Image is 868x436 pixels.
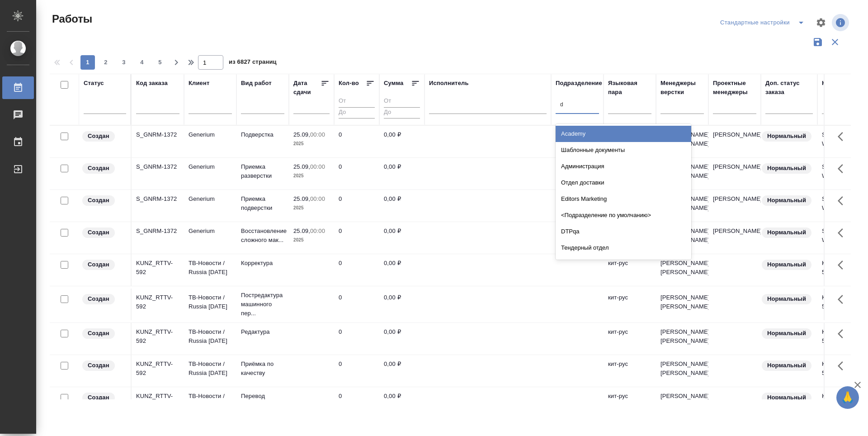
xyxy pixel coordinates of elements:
[713,79,756,97] div: Проектные менеджеры
[604,387,656,419] td: кит-рус
[660,162,704,180] p: [PERSON_NAME] [PERSON_NAME]
[88,329,109,338] p: Создан
[604,355,656,387] td: кит-рус
[660,130,704,148] p: [PERSON_NAME] [PERSON_NAME]
[241,259,284,268] p: Корректура
[718,15,810,30] div: split button
[810,12,832,33] span: Настроить таблицу
[604,289,656,320] td: кит-рус
[81,259,126,271] div: Заказ еще не согласован с клиентом, искать исполнителей рано
[660,259,704,277] p: [PERSON_NAME] [PERSON_NAME]
[334,158,379,190] td: 0
[334,190,379,222] td: 0
[767,196,806,205] p: Нормальный
[384,107,420,118] input: До
[293,171,330,180] p: 2025
[99,55,113,70] button: 2
[136,130,179,139] div: S_GNRM-1372
[708,126,761,157] td: [PERSON_NAME]
[293,139,330,148] p: 2025
[822,79,857,88] div: Код работы
[310,227,325,234] p: 00:00
[293,195,310,202] p: 25.09,
[556,158,691,175] div: Администрация
[293,131,310,138] p: 25.09,
[556,223,691,240] div: DTPqa
[189,259,232,277] p: ТВ-Новости / Russia [DATE]
[708,158,761,190] td: [PERSON_NAME]
[379,355,425,387] td: 0,00 ₽
[88,361,109,370] p: Создан
[384,79,403,88] div: Сумма
[334,355,379,387] td: 0
[708,190,761,222] td: [PERSON_NAME]
[334,254,379,286] td: 0
[767,260,806,269] p: Нормальный
[189,360,232,378] p: ТВ-Новости / Russia [DATE]
[767,164,806,173] p: Нормальный
[241,162,284,180] p: Приемка разверстки
[88,393,109,402] p: Создан
[604,254,656,286] td: кит-рус
[334,387,379,419] td: 0
[379,158,425,190] td: 0,00 ₽
[384,96,420,107] input: От
[135,58,149,67] span: 4
[136,162,179,171] div: S_GNRM-1372
[81,227,126,239] div: Заказ еще не согласован с клиентом, искать исполнителей рано
[81,360,126,372] div: Заказ еще не согласован с клиентом, искать исполнителей рано
[136,227,179,236] div: S_GNRM-1372
[556,207,691,223] div: <Подразделение по умолчанию>
[556,240,691,256] div: Тендерный отдел
[81,327,126,340] div: Заказ еще не согласован с клиентом, искать исполнителей рано
[241,227,284,245] p: Восстановление сложного мак...
[241,130,284,139] p: Подверстка
[660,293,704,311] p: [PERSON_NAME] [PERSON_NAME]
[136,360,179,378] div: KUNZ_RTTV-592
[660,194,704,213] p: [PERSON_NAME] [PERSON_NAME]
[556,79,602,88] div: Подразделение
[334,289,379,320] td: 0
[241,79,272,88] div: Вид работ
[88,196,109,205] p: Создан
[117,55,131,70] button: 3
[832,355,854,377] button: Здесь прячутся важные кнопки
[293,163,310,170] p: 25.09,
[379,254,425,286] td: 0,00 ₽
[826,33,844,51] button: Сбросить фильтры
[832,14,851,31] span: Посмотреть информацию
[293,236,330,245] p: 2025
[136,293,179,311] div: KUNZ_RTTV-592
[334,126,379,157] td: 0
[767,361,806,370] p: Нормальный
[189,130,232,139] p: Generium
[604,323,656,355] td: кит-рус
[767,294,806,303] p: Нормальный
[556,191,691,207] div: Editors Marketing
[660,327,704,346] p: [PERSON_NAME] [PERSON_NAME]
[293,204,330,213] p: 2025
[88,294,109,303] p: Создан
[660,227,704,245] p: [PERSON_NAME] [PERSON_NAME]
[608,79,651,97] div: Языковая пара
[189,392,232,410] p: ТВ-Новости / Russia [DATE]
[153,55,167,70] button: 5
[429,79,469,88] div: Исполнитель
[708,222,761,254] td: [PERSON_NAME]
[767,329,806,338] p: Нормальный
[556,126,691,142] div: Academy
[310,195,325,202] p: 00:00
[809,33,826,51] button: Сохранить фильтры
[136,259,179,277] div: KUNZ_RTTV-592
[88,228,109,237] p: Создан
[241,392,284,401] p: Перевод
[84,79,104,88] div: Статус
[832,158,854,180] button: Здесь прячутся важные кнопки
[556,142,691,158] div: Шаблонные документы
[293,79,321,97] div: Дата сдачи
[189,293,232,311] p: ТВ-Новости / Russia [DATE]
[556,175,691,191] div: Отдел доставки
[379,190,425,222] td: 0,00 ₽
[765,79,813,97] div: Доп. статус заказа
[81,194,126,207] div: Заказ еще не согласован с клиентом, искать исполнителей рано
